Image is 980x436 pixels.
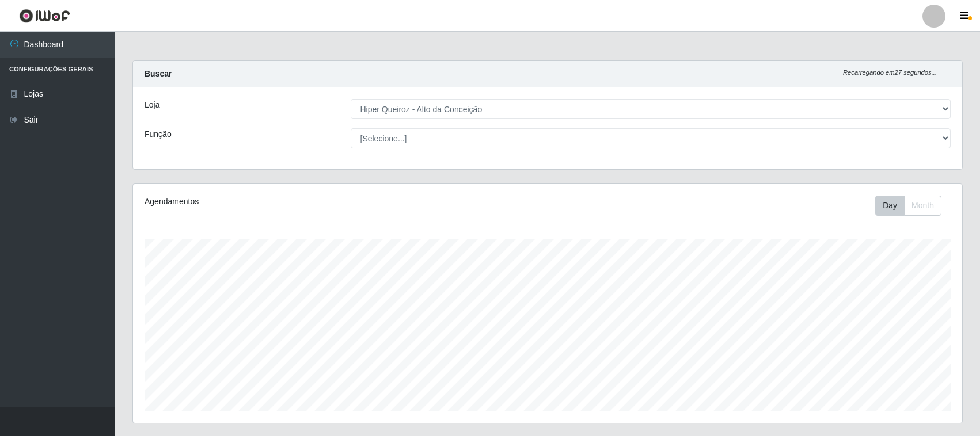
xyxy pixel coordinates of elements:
button: Month [904,196,941,216]
div: First group [875,196,941,216]
i: Recarregando em 27 segundos... [843,69,937,76]
label: Função [145,128,172,140]
div: Toolbar with button groups [875,196,951,216]
img: CoreUI Logo [19,9,70,23]
button: Day [875,196,905,216]
div: Agendamentos [145,196,470,208]
label: Loja [145,99,159,111]
strong: Buscar [145,69,172,78]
